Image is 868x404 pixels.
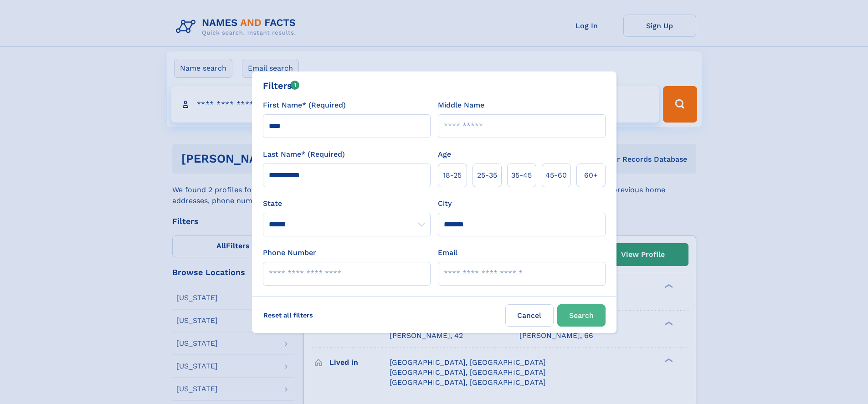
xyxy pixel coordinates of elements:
span: 35‑45 [511,170,532,181]
span: 60+ [584,170,598,181]
label: Middle Name [438,100,484,111]
span: 18‑25 [443,170,462,181]
label: Email [438,247,457,258]
label: Age [438,149,451,160]
label: City [438,198,452,209]
label: Cancel [505,304,554,327]
label: First Name* (Required) [263,100,346,111]
button: Search [557,304,606,327]
span: 45‑60 [545,170,567,181]
label: Last Name* (Required) [263,149,345,160]
div: Filters [263,79,300,92]
label: State [263,198,431,209]
label: Phone Number [263,247,316,258]
label: Reset all filters [257,304,319,326]
span: 25‑35 [477,170,497,181]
